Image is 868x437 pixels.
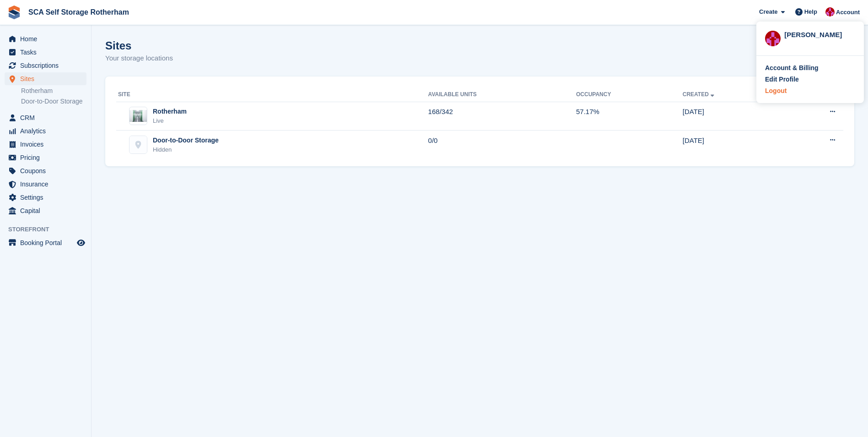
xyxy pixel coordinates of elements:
[20,111,75,124] span: CRM
[836,8,860,17] span: Account
[765,86,787,96] div: Logout
[765,75,799,84] div: Edit Profile
[105,39,173,52] h1: Sites
[5,138,86,151] a: menu
[20,59,75,72] span: Subscriptions
[765,63,855,73] a: Account & Billing
[765,75,855,84] a: Edit Profile
[20,125,75,137] span: Analytics
[428,87,576,102] th: Available Units
[5,59,86,72] a: menu
[5,236,86,249] a: menu
[5,33,86,45] a: menu
[20,191,75,204] span: Settings
[153,116,187,126] div: Live
[765,63,819,73] div: Account & Billing
[25,5,133,20] a: SCA Self Storage Rotherham
[765,86,855,96] a: Logout
[153,136,219,145] div: Door-to-Door Storage
[683,131,785,159] td: [DATE]
[20,164,75,177] span: Coupons
[20,178,75,191] span: Insurance
[765,31,781,46] img: Thomas Webb
[5,164,86,177] a: menu
[20,204,75,217] span: Capital
[20,72,75,85] span: Sites
[21,97,86,106] a: Door-to-Door Storage
[825,7,835,16] img: Thomas Webb
[683,91,716,98] a: Created
[5,72,86,85] a: menu
[153,107,187,116] div: Rotherham
[804,7,817,16] span: Help
[5,178,86,191] a: menu
[20,236,75,249] span: Booking Portal
[428,102,576,131] td: 168/342
[683,102,785,131] td: [DATE]
[5,151,86,164] a: menu
[20,33,75,45] span: Home
[20,138,75,151] span: Invoices
[576,87,683,102] th: Occupancy
[105,53,173,64] p: Your storage locations
[8,225,91,234] span: Storefront
[784,30,855,38] div: [PERSON_NAME]
[21,87,86,95] a: Rotherham
[5,204,86,217] a: menu
[5,46,86,59] a: menu
[759,7,777,16] span: Create
[20,151,75,164] span: Pricing
[5,125,86,137] a: menu
[576,102,683,131] td: 57.17%
[7,5,21,19] img: stora-icon-8386f47178a22dfd0bd8f6a31ec36ba5ce8667c1dd55bd0f319d3a0aa187defe.svg
[116,87,428,102] th: Site
[20,46,75,59] span: Tasks
[5,191,86,204] a: menu
[129,136,147,153] img: Door-to-Door Storage site image placeholder
[75,237,86,248] a: Preview store
[153,145,219,154] div: Hidden
[5,111,86,124] a: menu
[428,131,576,159] td: 0/0
[129,110,147,122] img: Image of Rotherham site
